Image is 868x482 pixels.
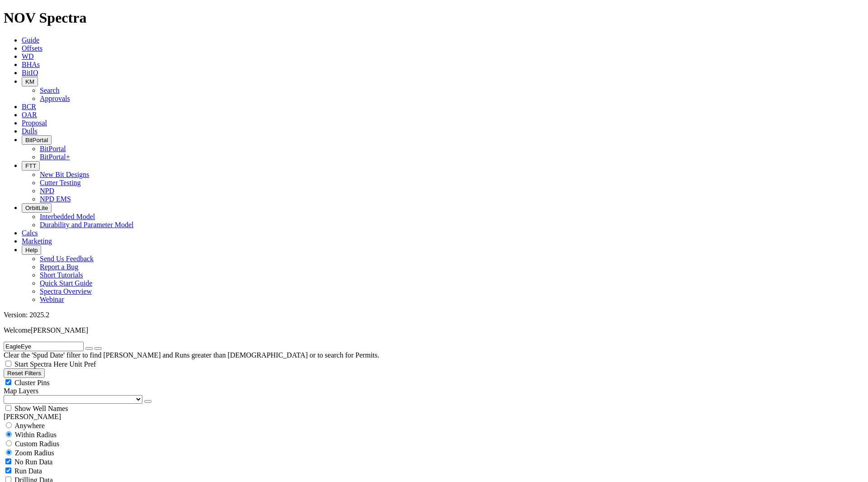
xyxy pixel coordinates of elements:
a: BitPortal [40,145,66,153]
input: Start Spectra Here [5,361,11,367]
p: Welcome [4,326,864,334]
a: Calcs [22,229,38,237]
a: Cutter Testing [40,179,81,186]
a: Durability and Parameter Model [40,221,134,229]
a: Proposal [22,119,47,127]
span: Cluster Pins [14,379,50,387]
span: Unit Pref [69,360,96,368]
a: Interbedded Model [40,213,95,220]
a: BHAs [22,61,40,68]
span: Clear the 'Spud Date' filter to find [PERSON_NAME] and Runs greater than [DEMOGRAPHIC_DATA] or to... [4,351,379,359]
span: Custom Radius [15,440,59,448]
span: Zoom Radius [15,449,54,457]
a: OAR [22,111,37,119]
button: KM [22,77,38,86]
a: Guide [22,36,39,44]
button: BitPortal [22,135,52,145]
a: NPD [40,187,54,195]
a: Quick Start Guide [40,279,92,287]
button: Help [22,245,41,255]
span: Run Data [14,467,42,475]
span: BitPortal [25,137,48,143]
h1: NOV Spectra [4,10,864,26]
input: Search [4,342,84,351]
button: OrbitLite [22,203,52,213]
button: FTT [22,161,40,171]
span: [PERSON_NAME] [31,326,88,334]
span: FTT [25,162,36,169]
a: Short Tutorials [40,271,83,279]
a: Spectra Overview [40,287,92,295]
a: BCR [22,103,36,110]
span: Map Layers [4,387,38,395]
a: Report a Bug [40,263,78,271]
span: Within Radius [15,431,57,439]
span: Show Well Names [14,405,68,412]
a: Marketing [22,237,52,245]
span: KM [25,78,34,85]
a: Send Us Feedback [40,255,94,262]
span: No Run Data [14,458,52,466]
a: NPD EMS [40,195,71,203]
span: Anywhere [14,422,45,430]
a: WD [22,52,34,60]
a: BitIQ [22,69,38,76]
a: BitPortal+ [40,153,70,161]
a: Search [40,86,60,94]
span: OrbitLite [25,205,48,211]
span: Start Spectra Here [14,360,67,368]
span: Help [25,247,38,253]
a: Approvals [40,95,70,102]
a: Dulls [22,127,38,135]
a: New Bit Designs [40,171,89,178]
div: Version: 2025.2 [4,311,864,319]
div: [PERSON_NAME] [4,413,864,421]
a: Offsets [22,44,42,52]
a: Webinar [40,296,64,303]
button: Reset Filters [4,368,45,378]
